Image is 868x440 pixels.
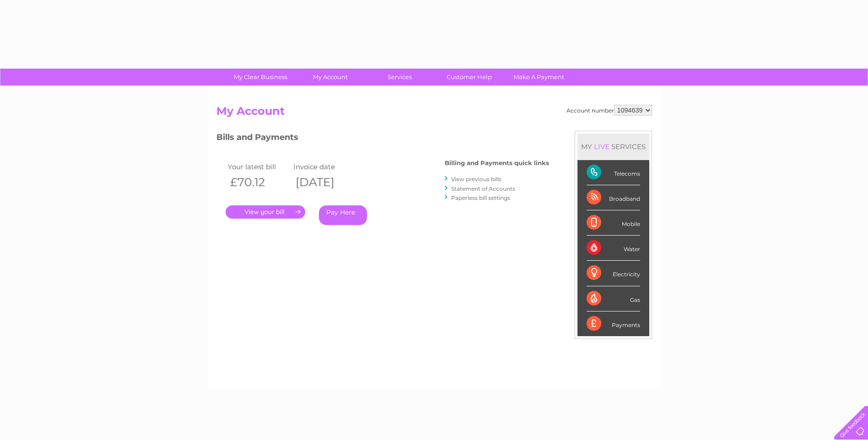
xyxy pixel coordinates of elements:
div: Gas [587,286,640,311]
div: Telecoms [587,160,640,185]
h3: Bills and Payments [216,131,549,147]
th: [DATE] [291,173,357,192]
h4: Billing and Payments quick links [445,160,549,166]
td: Your latest bill [226,161,291,173]
div: Electricity [587,261,640,286]
a: Services [362,69,437,86]
div: LIVE [592,142,611,151]
a: My Clear Business [223,69,298,86]
a: . [226,205,305,219]
a: Make A Payment [501,69,577,86]
a: View previous bills [451,176,501,182]
div: Mobile [587,210,640,236]
div: Broadband [587,185,640,210]
h2: My Account [216,105,652,122]
a: Customer Help [431,69,507,86]
a: Pay Here [319,205,367,225]
a: My Account [292,69,368,86]
a: Statement of Accounts [451,185,515,192]
a: Paperless bill settings [451,194,510,201]
div: Water [587,236,640,261]
div: Payments [587,311,640,336]
td: Invoice date [291,161,357,173]
div: Account number [566,105,652,116]
div: MY SERVICES [577,134,649,160]
th: £70.12 [226,173,291,192]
